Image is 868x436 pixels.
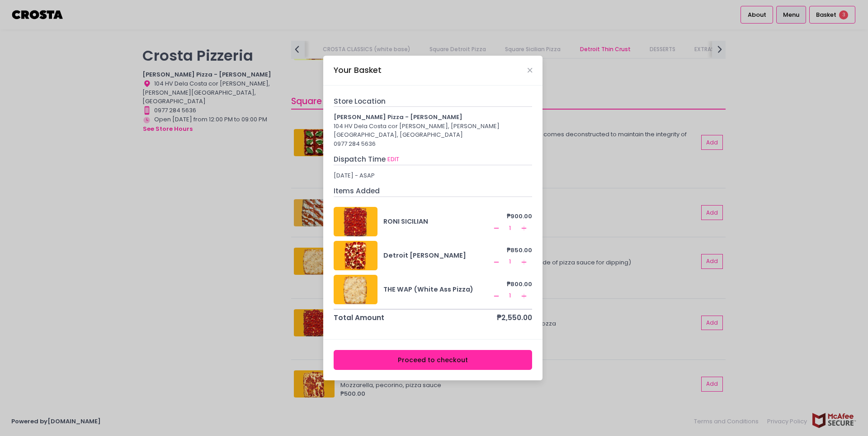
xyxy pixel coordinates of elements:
b: [PERSON_NAME] Pizza - [PERSON_NAME] [334,113,462,121]
span: Dispatch Time [334,154,386,164]
div: Total Amount [334,312,384,323]
div: 104 HV Dela Costa cor [PERSON_NAME], [PERSON_NAME][GEOGRAPHIC_DATA], [GEOGRAPHIC_DATA] [334,122,533,139]
button: Close [528,68,532,72]
div: Store Location [334,96,533,107]
div: Items Added [334,186,533,196]
div: ₱850.00 [491,246,533,255]
div: RONI SICILIAN [383,217,491,226]
div: ₱2,550.00 [497,312,532,323]
div: 0977 284 5636 [334,139,533,149]
button: Proceed to checkout [334,350,533,370]
button: EDIT [387,154,400,164]
div: ₱800.00 [491,280,533,289]
div: Your Basket [334,64,382,76]
div: THE WAP (White Ass Pizza) [383,285,491,294]
div: Detroit [PERSON_NAME] [383,251,491,260]
div: [DATE] - ASAP [334,171,533,180]
div: ₱900.00 [491,212,533,221]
